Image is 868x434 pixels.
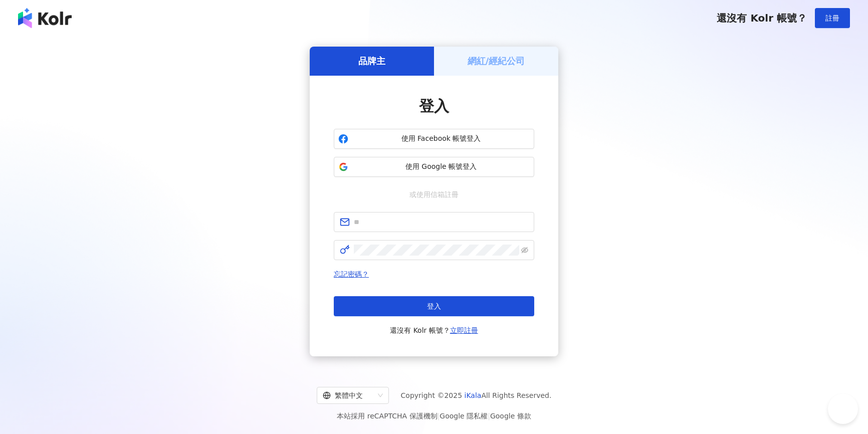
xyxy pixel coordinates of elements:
a: Google 條款 [490,412,531,420]
span: 或使用信箱註冊 [402,189,466,200]
span: | [488,412,490,420]
img: logo [18,8,72,28]
span: 本站採用 reCAPTCHA 保護機制 [337,410,531,422]
button: 使用 Google 帳號登入 [334,157,534,177]
span: 使用 Google 帳號登入 [352,162,530,172]
h5: 品牌主 [358,55,385,67]
button: 使用 Facebook 帳號登入 [334,129,534,149]
div: 繁體中文 [323,387,374,403]
span: eye-invisible [521,247,528,254]
a: 立即註冊 [450,326,478,334]
span: 登入 [419,97,449,115]
span: | [438,412,440,420]
button: 註冊 [815,8,850,28]
span: Copyright © 2025 All Rights Reserved. [401,389,552,401]
h5: 網紅/經紀公司 [468,55,525,67]
span: 還沒有 Kolr 帳號？ [717,12,807,24]
span: 註冊 [825,14,839,22]
a: iKala [465,391,482,399]
a: 忘記密碼？ [334,270,369,278]
iframe: Help Scout Beacon - Open [828,394,858,424]
a: Google 隱私權 [440,412,488,420]
span: 使用 Facebook 帳號登入 [352,134,530,144]
span: 登入 [427,302,441,310]
span: 還沒有 Kolr 帳號？ [390,324,478,336]
button: 登入 [334,296,534,316]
